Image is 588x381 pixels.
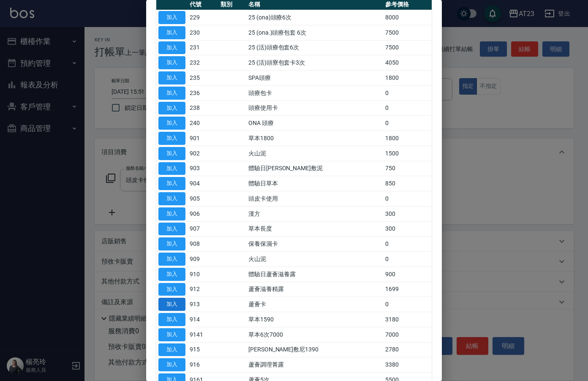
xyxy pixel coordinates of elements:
[158,102,185,115] button: 加入
[158,41,185,54] button: 加入
[383,146,432,161] td: 1500
[383,131,432,146] td: 1800
[246,40,383,55] td: 25 (活)頭療包套6次
[246,161,383,176] td: 體驗日[PERSON_NAME]敷泥
[158,328,185,341] button: 加入
[246,146,383,161] td: 火山泥
[188,131,218,146] td: 901
[158,268,185,281] button: 加入
[188,237,218,252] td: 908
[246,206,383,221] td: 漢方
[158,11,185,24] button: 加入
[383,342,432,357] td: 2780
[246,116,383,131] td: ONA 頭療
[188,357,218,373] td: 916
[246,176,383,191] td: 體驗日草本
[246,131,383,146] td: 草本1800
[188,101,218,116] td: 238
[158,56,185,69] button: 加入
[188,297,218,312] td: 913
[158,237,185,250] button: 加入
[246,237,383,252] td: 保養保濕卡
[383,312,432,327] td: 3180
[158,192,185,205] button: 加入
[383,25,432,40] td: 7500
[158,298,185,311] button: 加入
[188,327,218,342] td: 9141
[383,237,432,252] td: 0
[383,252,432,267] td: 0
[158,253,185,266] button: 加入
[246,312,383,327] td: 草本1590
[158,162,185,175] button: 加入
[158,132,185,145] button: 加入
[188,25,218,40] td: 230
[158,26,185,39] button: 加入
[188,191,218,207] td: 905
[188,116,218,131] td: 240
[188,206,218,221] td: 906
[246,71,383,86] td: SPA頭療
[246,101,383,116] td: 頭療使用卡
[158,87,185,100] button: 加入
[383,327,432,342] td: 7000
[383,161,432,176] td: 750
[158,283,185,296] button: 加入
[188,267,218,282] td: 910
[383,116,432,131] td: 0
[188,40,218,55] td: 231
[188,146,218,161] td: 902
[383,191,432,207] td: 0
[188,55,218,71] td: 232
[246,357,383,373] td: 蘆薈調理菁露
[188,221,218,237] td: 907
[246,282,383,297] td: 蘆薈滋養精露
[383,55,432,71] td: 4050
[246,327,383,342] td: 草本6次7000
[383,10,432,25] td: 8000
[383,297,432,312] td: 0
[383,206,432,221] td: 300
[158,223,185,236] button: 加入
[383,357,432,373] td: 3380
[383,282,432,297] td: 1699
[158,313,185,326] button: 加入
[246,55,383,71] td: 25 (活)頭寮包套卡3次
[246,342,383,357] td: [PERSON_NAME]敷尼1390
[158,207,185,220] button: 加入
[158,71,185,84] button: 加入
[246,252,383,267] td: 火山泥
[246,267,383,282] td: 體驗日蘆薈滋養露
[188,312,218,327] td: 914
[158,117,185,130] button: 加入
[383,176,432,191] td: 850
[158,147,185,160] button: 加入
[158,343,185,357] button: 加入
[383,71,432,86] td: 1800
[246,85,383,101] td: 頭療包卡
[188,282,218,297] td: 912
[246,191,383,207] td: 頭皮卡使用
[158,177,185,190] button: 加入
[158,358,185,371] button: 加入
[188,71,218,86] td: 235
[246,10,383,25] td: 25 (ona)頭療6次
[188,176,218,191] td: 904
[246,25,383,40] td: 25 (ona.)頭療包套 6次
[188,252,218,267] td: 909
[188,10,218,25] td: 229
[383,40,432,55] td: 7500
[246,297,383,312] td: 蘆薈卡
[383,221,432,237] td: 300
[383,101,432,116] td: 0
[246,221,383,237] td: 草本長度
[383,85,432,101] td: 0
[188,161,218,176] td: 903
[383,267,432,282] td: 900
[188,85,218,101] td: 236
[188,342,218,357] td: 915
